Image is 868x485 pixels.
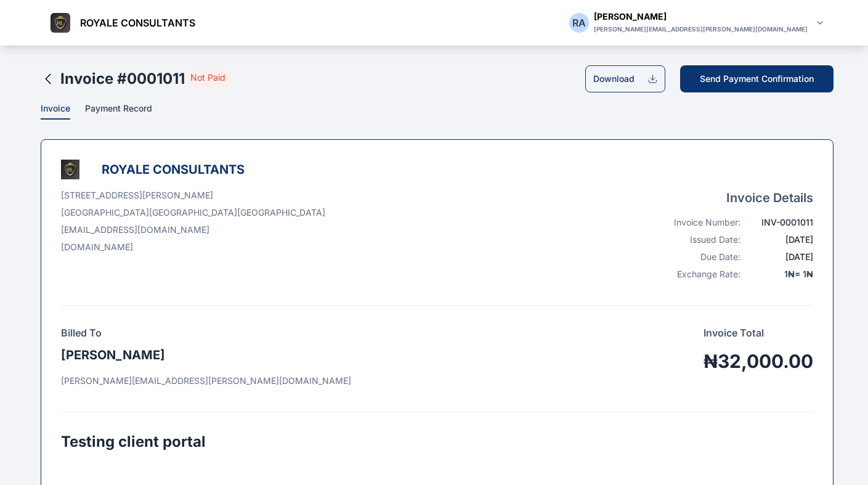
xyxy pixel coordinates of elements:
[594,10,808,23] div: [PERSON_NAME]
[659,251,740,263] div: Due Date:
[680,65,834,92] button: Send Payment Confirmation
[61,160,79,179] img: businessLogo
[748,251,813,263] div: [DATE]
[593,73,635,85] div: Download
[704,350,813,372] h1: ₦32,000.00
[569,15,589,30] div: R A
[85,103,152,116] span: Payment Record
[41,103,70,116] span: Invoice
[659,234,740,246] div: Issued Date:
[748,234,813,246] div: [DATE]
[185,69,231,89] span: Not Paid
[569,10,827,35] button: RA[PERSON_NAME][PERSON_NAME][EMAIL_ADDRESS][PERSON_NAME][DOMAIN_NAME]
[659,216,740,229] div: Invoice Number:
[102,160,245,179] h3: ROYALE CONSULTANTS
[569,13,589,33] button: RA
[61,345,351,365] h3: [PERSON_NAME]
[61,206,325,219] p: [GEOGRAPHIC_DATA] [GEOGRAPHIC_DATA] [GEOGRAPHIC_DATA]
[659,189,813,206] h4: Invoice Details
[61,432,813,452] h2: Testing client portal
[61,189,325,202] p: [STREET_ADDRESS][PERSON_NAME]
[61,375,351,387] p: [PERSON_NAME][EMAIL_ADDRESS][PERSON_NAME][DOMAIN_NAME]
[80,15,195,30] span: ROYALE CONSULTANTS
[594,23,808,35] div: [PERSON_NAME][EMAIL_ADDRESS][PERSON_NAME][DOMAIN_NAME]
[41,65,231,92] button: Invoice #0001011 Not Paid
[60,69,185,89] h2: Invoice # 0001011
[704,325,813,340] p: Invoice Total
[61,241,325,253] p: [DOMAIN_NAME]
[748,216,813,229] div: INV-0001011
[659,268,740,280] div: Exchange Rate:
[748,268,813,280] div: 1 ₦ = 1 ₦
[61,224,325,236] p: [EMAIL_ADDRESS][DOMAIN_NAME]
[61,325,351,340] h4: Billed To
